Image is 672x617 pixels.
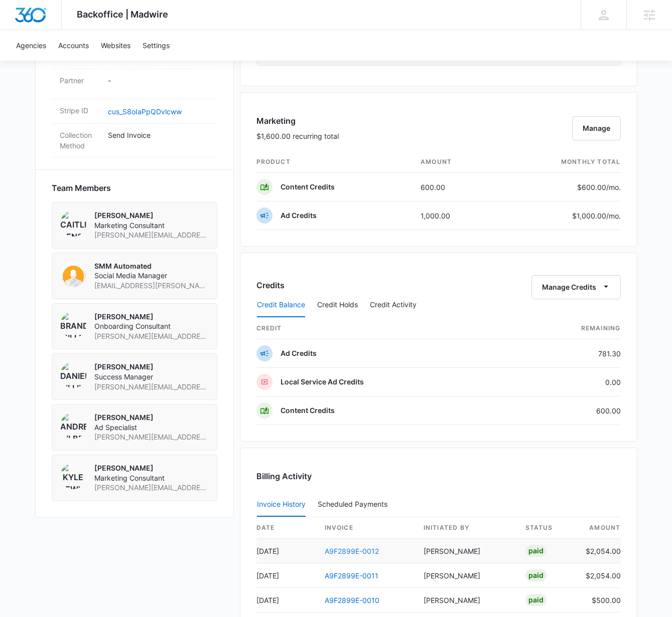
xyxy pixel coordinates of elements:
[94,230,209,240] span: [PERSON_NAME][EMAIL_ADDRESS][PERSON_NAME][DOMAIN_NAME]
[257,293,305,317] button: Credit Balance
[60,75,100,86] dt: Partner
[94,463,209,473] p: [PERSON_NAME]
[416,517,517,539] th: Initiated By
[94,473,209,483] span: Marketing Consultant
[256,517,317,539] th: date
[413,201,498,230] td: 1,000.00
[94,321,209,331] span: Onboarding Consultant
[578,539,621,563] td: $2,054.00
[52,182,111,194] span: Team Members
[531,275,621,299] button: Manage Credits
[318,501,391,508] div: Scheduled Payments
[60,105,100,116] dt: Stripe ID
[525,569,547,581] div: Paid
[317,517,416,539] th: invoice
[94,261,209,271] p: SMM Automated
[325,571,378,580] a: A9F2899E-0011
[108,130,209,140] p: Send Invoice
[514,339,621,368] td: 781.30
[413,173,498,201] td: 600.00
[578,563,621,588] td: $2,054.00
[137,30,176,61] a: Settings
[256,131,339,141] p: $1,600.00 recurring total
[60,261,86,287] img: SMM Automated
[256,279,285,291] h3: Credits
[606,183,621,191] span: /mo.
[325,547,379,555] a: A9F2899E-0012
[94,331,209,341] span: [PERSON_NAME][EMAIL_ADDRESS][PERSON_NAME][DOMAIN_NAME]
[52,124,217,157] div: Collection MethodSend Invoice
[416,588,517,612] td: [PERSON_NAME]
[281,405,335,416] p: Content Credits
[52,30,95,61] a: Accounts
[370,293,417,317] button: Credit Activity
[572,211,621,221] p: $1,000.00
[60,211,86,237] img: Caitlin Genschoreck
[256,539,317,563] td: [DATE]
[574,182,621,192] p: $600.00
[60,463,86,489] img: Kyle Lewis
[578,588,621,612] td: $500.00
[94,423,209,433] span: Ad Specialist
[498,151,621,173] th: monthly total
[52,99,217,124] div: Stripe IDcus_S8oIaPpQDvlcww
[578,517,621,539] th: amount
[94,271,209,281] span: Social Media Manager
[416,563,517,588] td: [PERSON_NAME]
[94,432,209,442] span: [PERSON_NAME][EMAIL_ADDRESS][PERSON_NAME][DOMAIN_NAME]
[60,312,86,338] img: Brandon Miller
[525,594,547,606] div: Paid
[60,413,86,439] img: Andrew Gilbert
[94,413,209,423] p: [PERSON_NAME]
[94,281,209,291] span: [EMAIL_ADDRESS][PERSON_NAME][DOMAIN_NAME]
[94,362,209,372] p: [PERSON_NAME]
[606,212,621,220] span: /mo.
[60,130,100,151] dt: Collection Method
[281,377,364,387] p: Local Service Ad Credits
[317,293,358,317] button: Credit Holds
[77,9,168,20] span: Backoffice | Madwire
[108,75,209,86] p: -
[60,362,86,388] img: Danielle Billington
[94,382,209,392] span: [PERSON_NAME][EMAIL_ADDRESS][PERSON_NAME][DOMAIN_NAME]
[256,470,621,482] h3: Billing Activity
[572,116,621,140] button: Manage
[257,493,306,517] button: Invoice History
[525,545,547,557] div: Paid
[94,312,209,322] p: [PERSON_NAME]
[514,318,621,339] th: Remaining
[94,221,209,231] span: Marketing Consultant
[517,517,578,539] th: status
[52,69,217,99] div: Partner-
[281,348,317,358] p: Ad Credits
[256,588,317,612] td: [DATE]
[256,318,514,339] th: credit
[108,107,182,116] a: cus_S8oIaPpQDvlcww
[94,483,209,493] span: [PERSON_NAME][EMAIL_ADDRESS][PERSON_NAME][DOMAIN_NAME]
[94,372,209,382] span: Success Manager
[256,115,339,127] h3: Marketing
[94,211,209,221] p: [PERSON_NAME]
[514,396,621,425] td: 600.00
[256,563,317,588] td: [DATE]
[281,182,335,192] p: Content Credits
[281,211,317,221] p: Ad Credits
[10,30,52,61] a: Agencies
[416,539,517,563] td: [PERSON_NAME]
[325,596,379,604] a: A9F2899E-0010
[95,30,137,61] a: Websites
[256,151,413,173] th: product
[514,368,621,396] td: 0.00
[413,151,498,173] th: amount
